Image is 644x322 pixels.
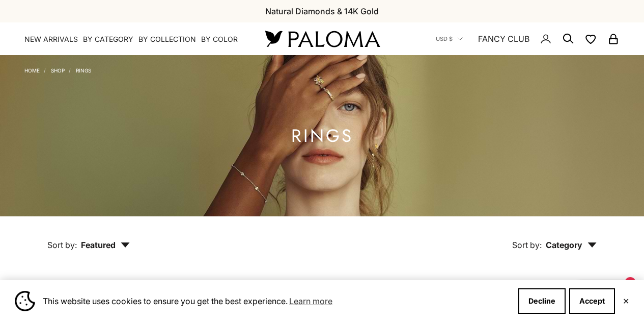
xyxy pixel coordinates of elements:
summary: By Collection [138,34,196,44]
summary: By Category [83,34,133,44]
button: Decline [518,288,566,314]
span: USD $ [436,34,453,43]
a: Learn more [288,293,334,309]
h1: Rings [291,130,353,142]
button: Sort by: Featured [24,216,153,259]
nav: Primary navigation [24,34,241,44]
span: Category [546,240,597,250]
button: Sort by: Category [489,216,620,259]
span: Sort by: [47,240,77,250]
a: NEW ARRIVALS [24,34,78,44]
a: Rings [76,67,91,73]
img: Cookie banner [15,291,35,311]
button: Accept [569,288,615,314]
span: Featured [81,240,130,250]
button: USD $ [436,34,463,43]
summary: By Color [201,34,238,44]
button: Close [623,298,629,304]
a: Home [24,67,40,73]
a: FANCY CLUB [478,32,529,45]
nav: Secondary navigation [436,22,620,55]
p: Natural Diamonds & 14K Gold [265,5,379,18]
nav: Breadcrumb [24,65,91,73]
span: Sort by: [512,240,542,250]
a: Shop [51,67,65,73]
span: This website uses cookies to ensure you get the best experience. [43,293,510,309]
